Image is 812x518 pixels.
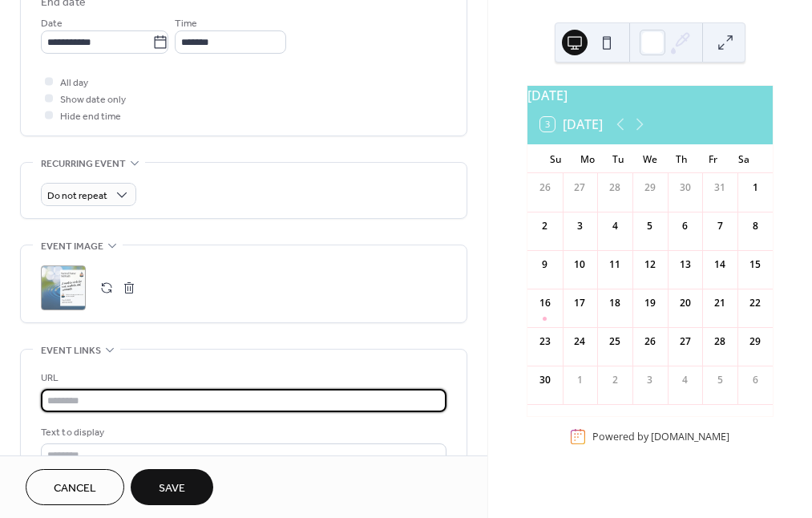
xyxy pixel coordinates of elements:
[748,257,762,272] div: 15
[634,144,665,173] div: We
[608,296,622,310] div: 18
[540,144,572,173] div: Su
[608,180,622,195] div: 28
[643,257,657,272] div: 12
[678,334,693,349] div: 27
[748,296,762,310] div: 22
[538,373,552,387] div: 30
[643,334,657,349] div: 26
[41,238,103,255] span: Event image
[678,257,693,272] div: 13
[713,373,727,387] div: 5
[159,480,185,497] span: Save
[54,480,96,497] span: Cancel
[41,370,443,386] div: URL
[41,15,63,32] span: Date
[713,296,727,310] div: 21
[665,144,697,173] div: Th
[60,91,126,108] span: Show date only
[41,342,101,359] span: Event links
[651,430,729,443] a: [DOMAIN_NAME]
[748,219,762,233] div: 8
[678,296,693,310] div: 20
[538,219,552,233] div: 2
[572,296,587,310] div: 17
[608,334,622,349] div: 25
[26,469,124,505] button: Cancel
[678,373,693,387] div: 4
[713,257,727,272] div: 14
[538,334,552,349] div: 23
[748,373,762,387] div: 6
[527,86,773,105] div: [DATE]
[713,334,727,349] div: 28
[608,219,622,233] div: 4
[572,334,587,349] div: 24
[608,257,622,272] div: 11
[41,156,126,172] span: Recurring event
[678,180,693,195] div: 30
[592,430,729,443] div: Powered by
[572,180,587,195] div: 27
[603,144,634,173] div: Tu
[60,75,88,91] span: All day
[608,373,622,387] div: 2
[572,144,603,173] div: Mo
[572,257,587,272] div: 10
[572,219,587,233] div: 3
[643,373,657,387] div: 3
[748,334,762,349] div: 29
[713,180,727,195] div: 31
[538,257,552,272] div: 9
[748,180,762,195] div: 1
[697,144,729,173] div: Fr
[643,296,657,310] div: 19
[643,219,657,233] div: 5
[535,113,608,136] button: 3[DATE]
[538,296,552,310] div: 16
[131,469,213,505] button: Save
[60,108,121,125] span: Hide end time
[643,180,657,195] div: 29
[572,373,587,387] div: 1
[41,424,443,441] div: Text to display
[713,219,727,233] div: 7
[538,180,552,195] div: 26
[41,265,86,310] div: ;
[47,187,107,205] span: Do not repeat
[678,219,693,233] div: 6
[175,15,197,32] span: Time
[729,144,760,173] div: Sa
